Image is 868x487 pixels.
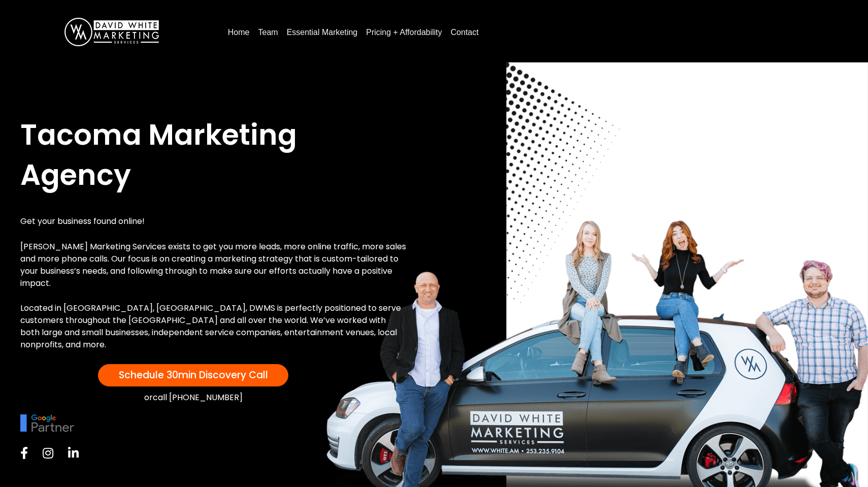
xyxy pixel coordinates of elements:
[119,368,268,382] span: Schedule 30min Discovery Call
[224,24,254,41] a: Home
[20,241,407,289] p: [PERSON_NAME] Marketing Services exists to get you more leads, more online traffic, more sales an...
[20,418,74,427] picture: google-partner
[20,392,366,404] div: or
[254,24,282,41] a: Team
[224,24,848,41] nav: Menu
[20,115,297,194] span: Tacoma Marketing Agency
[20,302,407,351] p: Located in [GEOGRAPHIC_DATA], [GEOGRAPHIC_DATA], DWMS is perfectly positioned to serve customers ...
[20,414,74,432] img: google-partner
[64,18,159,46] img: DavidWhite-Marketing-Logo
[153,392,243,403] a: call [PHONE_NUMBER]
[362,24,446,41] a: Pricing + Affordability
[20,215,407,228] p: Get your business found online!
[64,27,159,36] a: DavidWhite-Marketing-Logo
[98,364,288,386] a: Schedule 30min Discovery Call
[283,24,362,41] a: Essential Marketing
[447,24,483,41] a: Contact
